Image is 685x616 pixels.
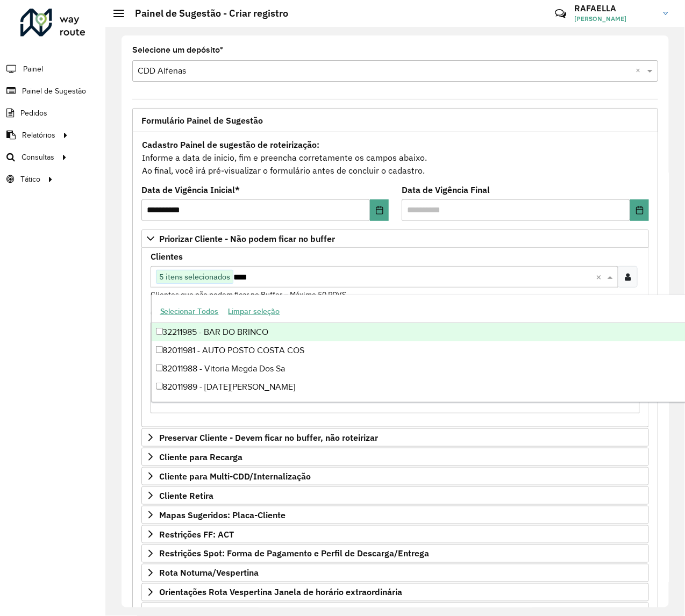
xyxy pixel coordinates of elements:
[370,199,389,221] button: Choose Date
[22,130,55,141] span: Relatórios
[159,511,286,519] span: Mapas Sugeridos: Placa-Cliente
[159,491,213,500] span: Cliente Retira
[124,8,288,19] h2: Painel de Sugestão - Criar registro
[159,549,429,558] span: Restrições Spot: Forma de Pagamento e Perfil de Descarga/Entrega
[159,472,311,481] span: Cliente para Multi-CDD/Internalização
[141,564,649,582] a: Rota Noturna/Vespertina
[132,44,223,56] label: Selecione um depósito
[141,183,240,196] label: Data de Vigência Inicial
[159,234,335,243] span: Priorizar Cliente - Não podem ficar no buffer
[159,453,242,461] span: Cliente para Recarga
[575,14,655,24] span: [PERSON_NAME]
[141,545,649,563] a: Restrições Spot: Forma de Pagamento e Perfil de Descarga/Entrega
[156,270,233,283] span: 5 itens selecionados
[159,607,294,616] span: Pre-Roteirização AS / Orientações
[141,428,649,447] a: Preservar Cliente - Devem ficar no buffer, não roteirizar
[141,583,649,601] a: Orientações Rota Vespertina Janela de horário extraordinária
[630,199,649,221] button: Choose Date
[23,63,43,75] span: Painel
[22,85,86,97] span: Painel de Sugestão
[141,486,649,505] a: Cliente Retira
[141,506,649,524] a: Mapas Sugeridos: Placa-Cliente
[159,433,378,442] span: Preservar Cliente - Devem ficar no buffer, não roteirizar
[20,108,47,119] span: Pedidos
[141,448,649,466] a: Cliente para Recarga
[596,270,605,283] span: Clear all
[636,65,645,77] span: Clear all
[151,290,346,299] small: Clientes que não podem ficar no Buffer – Máximo 50 PDVS
[159,588,402,597] span: Orientações Rota Vespertina Janela de horário extraordinária
[142,139,319,150] strong: Cadastro Painel de sugestão de roteirização:
[141,248,649,427] div: Priorizar Cliente - Não podem ficar no buffer
[224,303,285,320] button: Limpar seleção
[20,174,40,185] span: Tático
[22,152,54,163] span: Consultas
[141,138,649,177] div: Informe a data de inicio, fim e preencha corretamente os campos abaixo. Ao final, você irá pré-vi...
[151,250,183,263] label: Clientes
[141,116,263,125] span: Formulário Painel de Sugestão
[159,569,259,577] span: Rota Noturna/Vespertina
[155,303,224,320] button: Selecionar Todos
[141,230,649,248] a: Priorizar Cliente - Não podem ficar no buffer
[575,3,655,13] h3: RAFAELLA
[159,530,234,539] span: Restrições FF: ACT
[402,183,490,196] label: Data de Vigência Final
[141,467,649,485] a: Cliente para Multi-CDD/Internalização
[549,2,572,25] a: Contato Rápido
[141,525,649,543] a: Restrições FF: ACT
